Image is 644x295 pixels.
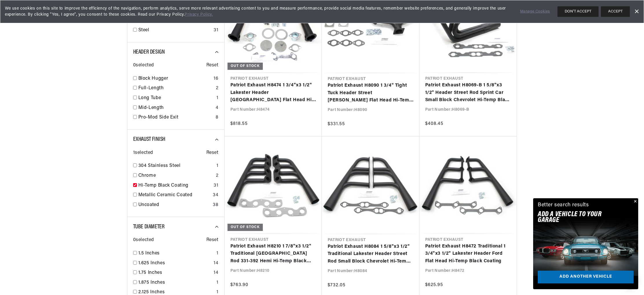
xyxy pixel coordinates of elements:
a: Uncoated [138,201,211,209]
div: 2 [216,85,219,92]
a: Dismiss Banner [632,7,641,16]
a: 1.625 Inches [138,260,212,267]
a: Metallic Ceramic Coated [138,192,211,199]
div: 2 [216,172,219,180]
span: Reset [206,62,219,69]
div: Better search results [538,201,589,210]
span: 0 selected [133,236,154,244]
span: 0 selected [133,62,154,69]
a: Patriot Exhaust H8474 1 3/4"x3 1/2" Lakester Header [GEOGRAPHIC_DATA] Flat Head Hi-Temp Black Coa... [230,82,316,104]
span: Tube Diameter [133,224,165,230]
button: Close [631,198,638,205]
a: Mid-Length [138,104,213,112]
div: 14 [214,269,218,277]
a: Manage Cookies [520,9,550,15]
div: 34 [213,192,218,199]
a: 1.75 Inches [138,269,212,277]
div: 1 [216,279,219,287]
div: 1 [216,94,219,102]
a: Patriot Exhaust H8069-B 1 5/8"x3 1/2" Header Street Rod Sprint Car Small Block Chevrolet Hi-Temp ... [425,82,511,104]
div: 31 [214,182,218,190]
a: 1.875 Inches [138,279,214,287]
span: Header Design [133,49,165,55]
span: Reset [206,236,219,244]
span: Exhaust Finish [133,136,165,142]
a: Hi-Temp Black Coating [138,182,212,190]
button: DON'T ACCEPT [557,6,599,17]
button: ACCEPT [601,6,630,17]
a: 304 Stainless Steel [138,162,214,170]
div: 38 [213,201,218,209]
div: 4 [216,104,219,112]
a: Privacy Policy. [185,12,213,17]
a: Patriot Exhaust H8472 Traditional 1 3/4"x3 1/2" Lakester Header Ford Flat Head Hi-Temp Black Coating [425,243,511,265]
div: 1 [216,250,219,257]
a: Long Tube [138,94,214,102]
div: 14 [214,260,218,267]
div: 8 [216,114,219,121]
div: 16 [214,75,218,83]
a: Patriot Exhaust H8084 1 5/8"x3 1/2" Traditional Lakester Header Street Rod Small Block Chevrolet ... [328,243,414,265]
span: Reset [206,149,219,157]
div: 31 [214,27,218,34]
a: Full-Length [138,85,214,92]
a: Patriot Exhaust H8090 1 3/4" Tight Tuck Header Street [PERSON_NAME] Flat Head Hi-Temp Black Coating [328,82,414,104]
a: Add another vehicle [538,271,634,284]
a: 1.5 Inches [138,250,214,257]
a: Block Hugger [138,75,212,83]
span: 1 selected [133,149,153,157]
a: Steel [138,27,212,34]
div: 1 [216,162,219,170]
a: Chrome [138,172,214,180]
a: Patriot Exhaust H8210 1 7/8"x3 1/2" Traditional [GEOGRAPHIC_DATA] Rod 331-392 Hemi Hi-Temp Black ... [230,243,316,265]
h2: Add A VEHICLE to your garage [538,212,619,223]
span: We use cookies on this site to improve the efficiency of the navigation, perform analytics, serve... [5,6,512,18]
a: Pro-Mod Side Exit [138,114,213,121]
